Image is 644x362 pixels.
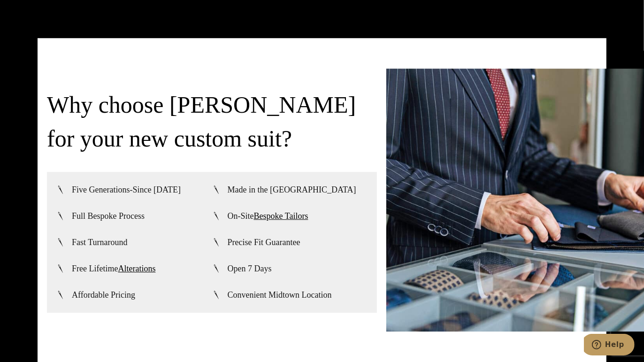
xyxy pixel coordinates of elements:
[228,289,332,300] span: Convenient Midtown Location
[72,237,128,248] span: Fast Turnaround
[72,289,135,300] span: Affordable Pricing
[228,237,300,248] span: Precise Fit Guarantee
[228,184,356,195] span: Made in the [GEOGRAPHIC_DATA]
[228,263,272,274] span: Open 7 Days
[72,184,181,195] span: Five Generations-Since [DATE]
[72,263,155,274] span: Free Lifetime
[47,88,377,155] h3: Why choose [PERSON_NAME] for your new custom suit?
[228,210,308,222] span: On-Site
[584,334,635,357] iframe: Opens a widget where you can chat to one of our agents
[254,211,308,221] a: Bespoke Tailors
[72,210,145,222] span: Full Bespoke Process
[118,264,155,273] a: Alterations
